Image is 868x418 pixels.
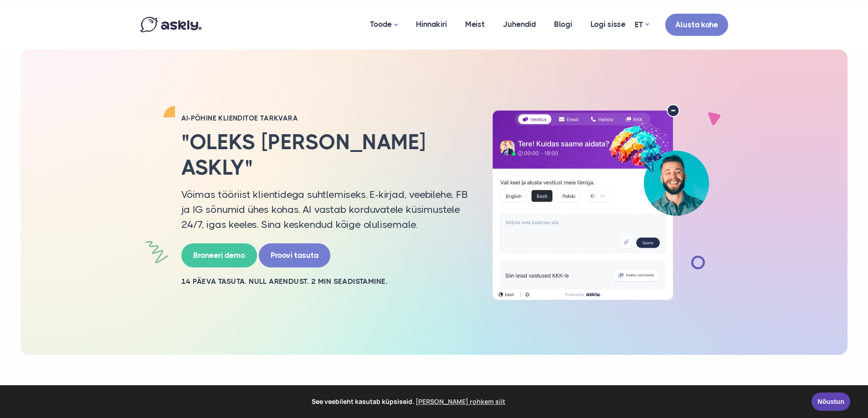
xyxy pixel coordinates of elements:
[181,130,468,180] h2: "Oleks [PERSON_NAME] Askly"
[581,2,635,46] a: Logi sisse
[181,114,468,123] h2: AI-PÕHINE KLIENDITOE TARKVARA
[140,17,201,32] img: Askly
[414,395,507,408] a: learn more about cookies
[13,395,805,408] span: See veebileht kasutab küpsiseid.
[407,2,456,46] a: Hinnakiri
[361,2,407,47] a: Toode
[635,18,649,31] a: ET
[181,277,468,287] h2: 14 PÄEVA TASUTA. NULL ARENDUST. 2 MIN SEADISTAMINE.
[456,2,494,46] a: Meist
[545,2,581,46] a: Blogi
[494,2,545,46] a: Juhendid
[812,393,850,411] a: Nõustun
[665,14,728,36] a: Alusta kohe
[259,243,330,267] a: Proovi tasuta
[482,104,719,301] img: AI multilingual chat
[181,187,468,232] p: Võimas tööriist klientidega suhtlemiseks. E-kirjad, veebilehe, FB ja IG sõnumid ühes kohas. AI va...
[181,243,257,267] a: Broneeri demo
